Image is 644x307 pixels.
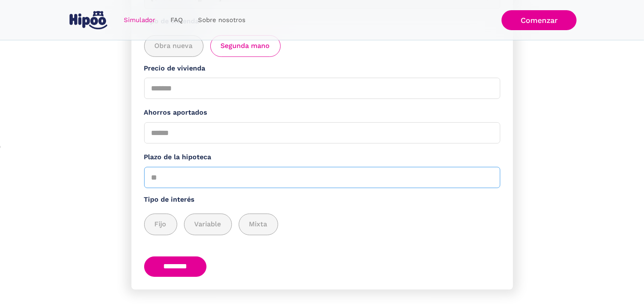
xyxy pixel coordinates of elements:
span: Fijo [155,219,167,230]
a: Simulador [116,12,163,28]
div: add_description_here [144,35,500,57]
span: Segunda mano [221,41,270,51]
label: Plazo de la hipoteca [144,152,500,163]
a: Comenzar [502,10,577,30]
span: Obra nueva [155,41,193,51]
a: Sobre nosotros [190,12,253,28]
a: home [68,8,109,33]
span: Variable [195,219,221,230]
a: FAQ [163,12,190,28]
div: add_description_here [144,214,500,235]
label: Precio de vivienda [144,63,500,74]
label: Tipo de interés [144,194,500,205]
span: Mixta [249,219,268,230]
label: Ahorros aportados [144,107,500,118]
